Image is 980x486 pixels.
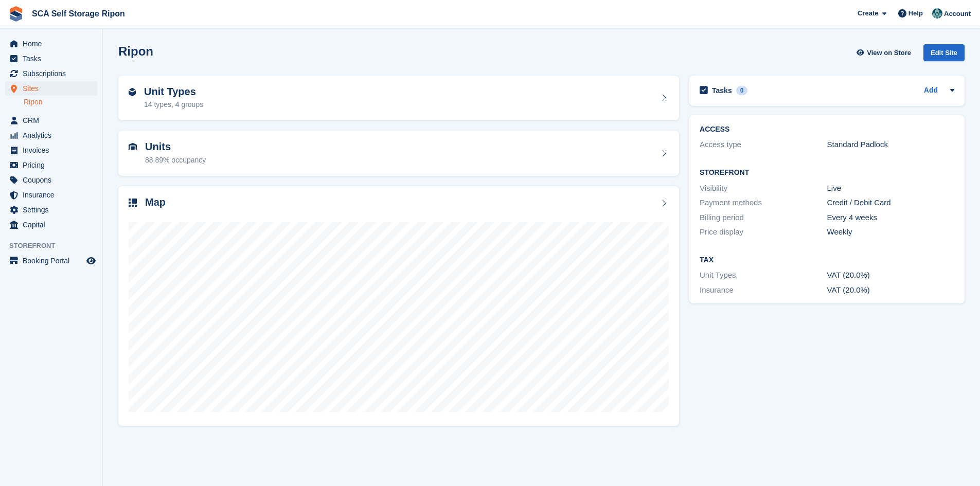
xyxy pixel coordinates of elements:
[5,66,97,81] a: menu
[85,255,97,267] a: Preview store
[145,155,206,166] div: 88.89% occupancy
[23,51,84,66] span: Tasks
[5,173,97,187] a: menu
[5,113,97,128] a: menu
[24,97,97,107] a: Ripon
[23,81,84,96] span: Sites
[23,66,84,81] span: Subscriptions
[23,254,84,268] span: Booking Portal
[700,169,954,177] h2: Storefront
[827,139,954,151] div: Standard Padlock
[700,183,827,194] div: Visibility
[145,141,206,153] h2: Units
[924,85,938,97] a: Add
[145,196,166,208] h2: Map
[700,226,827,238] div: Price display
[5,51,97,66] a: menu
[700,269,827,281] div: Unit Types
[827,284,954,296] div: VAT (20.0%)
[827,269,954,281] div: VAT (20.0%)
[5,128,97,142] a: menu
[736,86,748,95] div: 0
[867,48,911,58] span: View on Store
[5,254,97,268] a: menu
[23,113,84,128] span: CRM
[827,183,954,194] div: Live
[700,212,827,224] div: Billing period
[8,6,24,22] img: stora-icon-8386f47178a22dfd0bd8f6a31ec36ba5ce8667c1dd55bd0f319d3a0aa187defe.svg
[5,37,97,51] a: menu
[700,197,827,209] div: Payment methods
[858,8,878,19] span: Create
[28,5,129,22] a: SCA Self Storage Ripon
[827,212,954,224] div: Every 4 weeks
[118,131,679,176] a: Units 88.89% occupancy
[144,99,203,110] div: 14 types, 4 groups
[5,81,97,96] a: menu
[23,173,84,187] span: Coupons
[827,226,954,238] div: Weekly
[855,44,915,61] a: View on Store
[932,8,942,19] img: Bethany Bloodworth
[129,199,137,207] img: map-icn-33ee37083ee616e46c38cad1a60f524a97daa1e2b2c8c0bc3eb3415660979fc1.svg
[129,88,136,96] img: unit-type-icn-2b2737a686de81e16bb02015468b77c625bbabd49415b5ef34ead5e3b44a266d.svg
[9,241,102,251] span: Storefront
[23,218,84,232] span: Capital
[5,203,97,217] a: menu
[5,143,97,157] a: menu
[144,86,203,98] h2: Unit Types
[23,143,84,157] span: Invoices
[129,143,137,150] img: unit-icn-7be61d7bf1b0ce9d3e12c5938cc71ed9869f7b940bace4675aadf7bd6d80202e.svg
[700,125,954,134] h2: ACCESS
[908,8,923,19] span: Help
[944,9,971,19] span: Account
[712,86,732,95] h2: Tasks
[700,256,954,264] h2: Tax
[5,218,97,232] a: menu
[23,128,84,142] span: Analytics
[5,158,97,172] a: menu
[118,186,679,426] a: Map
[5,188,97,202] a: menu
[23,158,84,172] span: Pricing
[700,284,827,296] div: Insurance
[923,44,965,65] a: Edit Site
[23,203,84,217] span: Settings
[23,37,84,51] span: Home
[700,139,827,151] div: Access type
[827,197,954,209] div: Credit / Debit Card
[23,188,84,202] span: Insurance
[118,44,153,58] h2: Ripon
[118,76,679,121] a: Unit Types 14 types, 4 groups
[923,44,965,61] div: Edit Site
